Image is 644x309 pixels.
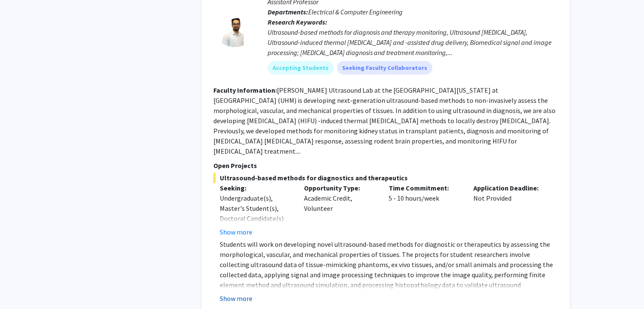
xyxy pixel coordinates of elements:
[213,173,558,183] span: Ultrasound-based methods for diagnostics and therapeutics
[268,8,308,16] b: Departments:
[220,183,292,193] p: Seeking:
[268,61,334,74] mat-chip: Accepting Students
[473,183,545,193] p: Application Deadline:
[268,27,558,58] div: Ultrasound-based methods for diagnosis and therapy monitoring, Ultrasound [MEDICAL_DATA], Ultraso...
[308,8,403,16] span: Electrical & Computer Engineering
[304,183,376,193] p: Opportunity Type:
[220,193,292,264] div: Undergraduate(s), Master's Student(s), Doctoral Candidate(s) (PhD, MD, DMD, PharmD, etc.), Medica...
[382,183,467,237] div: 5 - 10 hours/week
[389,183,461,193] p: Time Commitment:
[220,293,252,303] button: Show more
[268,18,327,26] b: Research Keywords:
[220,227,252,237] button: Show more
[220,239,558,300] p: Students will work on developing novel ultrasound-based methods for diagnostic or therapeutics by...
[298,183,382,237] div: Academic Credit, Volunteer
[337,61,432,74] mat-chip: Seeking Faculty Collaborators
[6,271,36,303] iframe: Chat
[213,160,558,171] p: Open Projects
[467,183,552,237] div: Not Provided
[213,86,277,94] b: Faculty Information:
[213,86,556,155] fg-read-more: [PERSON_NAME] Ultrasound Lab at the [GEOGRAPHIC_DATA][US_STATE] at [GEOGRAPHIC_DATA] (UHM) is dev...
